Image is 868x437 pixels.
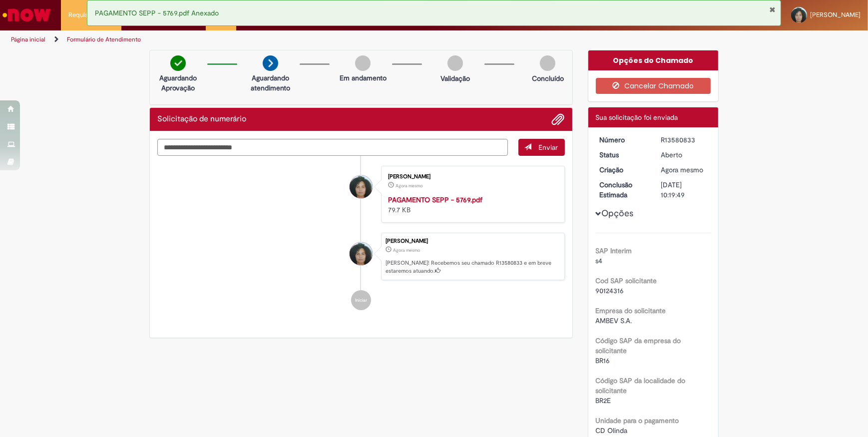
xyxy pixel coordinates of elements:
dt: Status [592,150,654,160]
button: Enviar [518,139,565,156]
span: PAGAMENTO SEPP - 5769.pdf Anexado [95,8,219,17]
div: Rafaela Alvina Barata [350,175,373,198]
div: 30/09/2025 11:19:45 [661,165,707,175]
b: Empresa do solicitante [596,306,666,315]
img: img-circle-grey.png [540,55,555,71]
img: img-circle-grey.png [447,55,463,71]
textarea: Digite sua mensagem aqui... [157,139,508,156]
div: [PERSON_NAME] [386,238,559,244]
dt: Conclusão Estimada [592,180,654,200]
ul: Trilhas de página [7,30,571,49]
div: Rafaela Alvina Barata [350,242,373,265]
div: [DATE] 10:19:49 [661,180,707,200]
time: 30/09/2025 11:19:45 [393,247,420,253]
li: Rafaela Alvina Barata [157,233,565,281]
span: CD Olinda [596,426,628,435]
b: Código SAP da localidade do solicitante [596,376,686,395]
a: Página inicial [11,35,45,43]
p: Aguardando Aprovação [154,73,202,93]
img: check-circle-green.png [170,55,186,71]
span: Requisições [68,10,103,20]
span: s4 [596,256,603,265]
p: [PERSON_NAME]! Recebemos seu chamado R13580833 e em breve estaremos atuando. [386,259,559,275]
p: Validação [440,73,470,83]
b: Cod SAP solicitante [596,276,657,285]
p: Aguardando atendimento [246,73,295,93]
div: [PERSON_NAME] [388,174,554,180]
a: Formulário de Atendimento [67,35,141,43]
img: img-circle-grey.png [355,55,371,71]
div: 79.7 KB [388,195,554,215]
button: Adicionar anexos [552,113,565,126]
span: Sua solicitação foi enviada [596,113,678,122]
b: SAP Interim [596,246,632,255]
dt: Criação [592,165,654,175]
span: Agora mesmo [393,247,420,253]
div: R13580833 [661,135,707,145]
span: AMBEV S.A. [596,316,632,325]
img: ServiceNow [1,5,52,25]
span: 90124316 [596,286,624,295]
p: Concluído [532,73,564,83]
span: Enviar [539,143,558,152]
span: Agora mesmo [661,165,703,174]
img: arrow-next.png [263,55,278,71]
div: Opções do Chamado [588,50,719,70]
b: Código SAP da empresa do solicitante [596,336,681,355]
time: 30/09/2025 11:19:38 [396,183,423,189]
b: Unidade para o pagamento [596,416,679,425]
span: [PERSON_NAME] [810,10,861,19]
h2: Solicitação de numerário Histórico de tíquete [157,115,246,124]
span: Agora mesmo [396,183,423,189]
button: Fechar Notificação [769,5,776,13]
button: Cancelar Chamado [596,78,711,94]
div: Aberto [661,150,707,160]
ul: Histórico de tíquete [157,156,565,321]
dt: Número [592,135,654,145]
span: BR16 [596,356,610,365]
p: Em andamento [340,73,387,83]
span: BR2E [596,396,611,405]
a: PAGAMENTO SEPP - 5769.pdf [388,195,482,204]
